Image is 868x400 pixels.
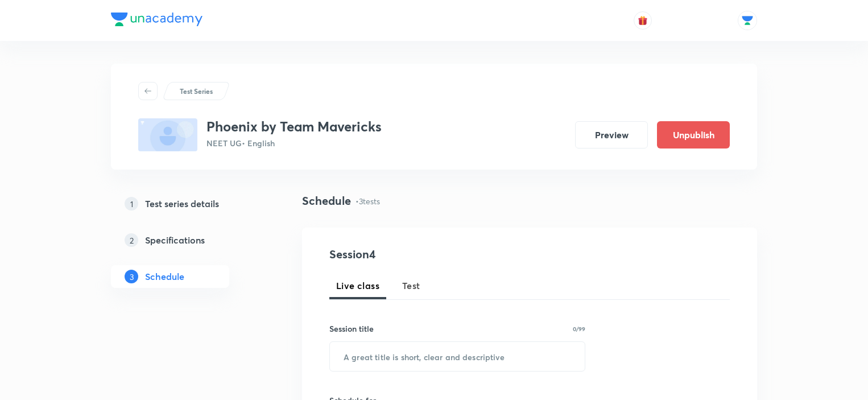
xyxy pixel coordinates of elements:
[125,197,138,211] p: 1
[329,323,374,335] h6: Session title
[111,13,202,29] a: Company Logo
[145,233,205,247] h5: Specifications
[738,11,757,30] img: Sumit Gour
[302,192,351,209] h4: Schedule
[138,118,197,151] img: fallback-thumbnail.png
[402,279,420,292] span: Test
[575,121,648,149] button: Preview
[638,15,648,26] img: avatar
[657,121,730,149] button: Unpublish
[145,197,219,211] h5: Test series details
[573,326,585,332] p: 0/99
[329,246,537,263] h4: Session 4
[111,13,202,26] img: Company Logo
[330,342,585,371] input: A great title is short, clear and descriptive
[206,137,382,149] p: NEET UG • English
[356,195,380,207] p: • 3 tests
[125,233,138,247] p: 2
[125,270,138,283] p: 3
[111,192,266,215] a: 1Test series details
[206,118,382,135] h3: Phoenix by Team Mavericks
[634,11,652,30] button: avatar
[336,279,379,292] span: Live class
[111,229,266,251] a: 2Specifications
[180,86,213,96] p: Test Series
[767,356,855,387] iframe: Help widget launcher
[145,270,184,283] h5: Schedule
